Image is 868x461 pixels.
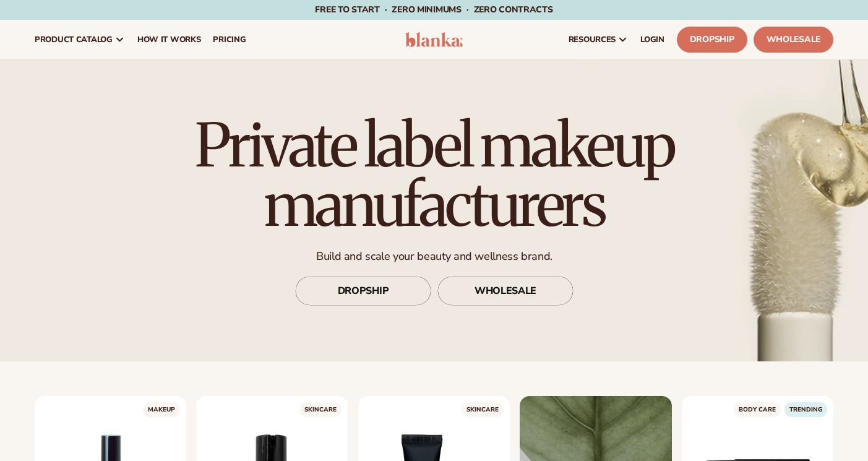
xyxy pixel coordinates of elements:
span: LOGIN [640,35,664,45]
span: How It Works [137,35,201,45]
span: resources [569,35,616,45]
p: Build and scale your beauty and wellness brand. [159,249,710,264]
a: product catalog [28,20,131,59]
img: logo [405,32,463,47]
a: Wholesale [754,27,833,53]
span: Free to start · ZERO minimums · ZERO contracts [315,4,552,15]
a: resources [562,20,634,59]
a: LOGIN [634,20,671,59]
span: pricing [213,35,246,45]
a: How It Works [131,20,207,59]
a: DROPSHIP [295,276,431,306]
span: product catalog [35,35,113,45]
a: Dropship [677,27,747,53]
h1: Private label makeup manufacturers [159,116,710,235]
a: WHOLESALE [437,276,574,306]
a: pricing [207,20,252,59]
